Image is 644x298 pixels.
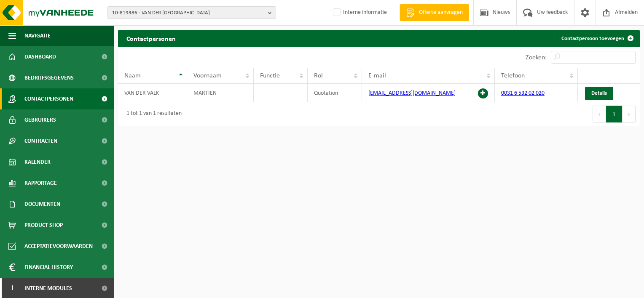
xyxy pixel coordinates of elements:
span: Rapportage [24,173,57,194]
span: Kalender [24,152,51,173]
span: Telefoon [501,72,525,79]
span: Product Shop [24,215,63,236]
span: 10-819386 - VAN DER [GEOGRAPHIC_DATA] [112,7,265,19]
span: Details [591,90,607,96]
button: 1 [606,106,623,122]
button: Next [623,106,636,122]
button: Previous [593,106,606,122]
h2: Contactpersonen [118,30,184,46]
a: [EMAIL_ADDRESS][DOMAIN_NAME] [368,90,456,96]
span: Functie [260,72,280,79]
td: VAN DER VALK [118,84,187,102]
label: Zoeken: [526,54,547,61]
div: 1 tot 1 van 1 resultaten [122,106,182,122]
span: Bedrijfsgegevens [24,67,74,88]
a: Offerte aanvragen [400,4,469,21]
span: Contactpersonen [24,88,73,109]
a: 0031 6 532 02 020 [501,90,545,96]
a: Contactpersoon toevoegen [555,30,639,47]
span: Rol [314,72,323,79]
span: Contracten [24,130,57,152]
label: Interne informatie [331,6,387,19]
span: Dashboard [24,46,56,67]
span: Naam [124,72,141,79]
span: Financial History [24,257,73,278]
a: Details [585,87,613,100]
td: Quotation [308,84,362,102]
span: Gebruikers [24,109,56,130]
span: Acceptatievoorwaarden [24,236,93,257]
span: E-mail [368,72,386,79]
span: Offerte aanvragen [417,8,465,17]
button: 10-819386 - VAN DER [GEOGRAPHIC_DATA] [107,6,276,19]
td: MARTIEN [187,84,253,102]
span: Documenten [24,194,60,215]
span: Voornaam [193,72,222,79]
span: Navigatie [24,25,51,46]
